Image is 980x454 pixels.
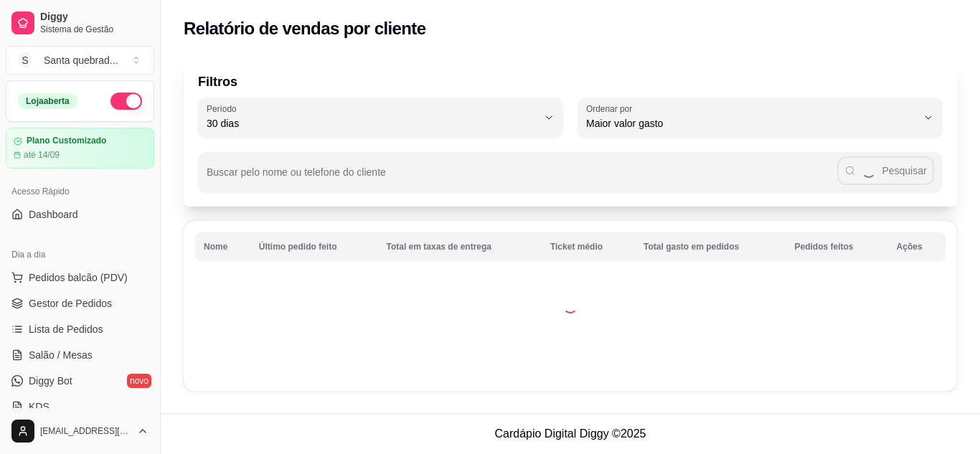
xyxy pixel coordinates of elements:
div: Santa quebrad ... [44,53,118,67]
h2: Relatório de vendas por cliente [184,17,426,40]
span: Dashboard [29,207,78,222]
button: Período30 dias [198,98,563,138]
button: Select a team [6,46,154,75]
div: Loading [563,299,578,313]
button: Pedidos balcão (PDV) [6,266,154,289]
label: Ordenar por [586,103,637,115]
span: Salão / Mesas [29,348,93,362]
span: 30 dias [207,116,537,131]
span: Diggy [40,11,149,24]
button: Ordenar porMaior valor gasto [578,98,943,138]
label: Período [207,103,241,115]
input: Buscar pelo nome ou telefone do cliente [207,171,837,185]
a: Gestor de Pedidos [6,292,154,315]
span: S [18,53,32,67]
button: [EMAIL_ADDRESS][DOMAIN_NAME] [6,414,154,448]
a: Diggy Botnovo [6,369,154,392]
span: Pedidos balcão (PDV) [29,270,128,285]
footer: Cardápio Digital Diggy © 2025 [161,413,980,454]
div: Dia a dia [6,243,154,266]
div: Loja aberta [18,93,77,109]
span: Lista de Pedidos [29,322,103,336]
div: Acesso Rápido [6,180,154,203]
a: Lista de Pedidos [6,318,154,341]
a: DiggySistema de Gestão [6,6,154,40]
span: [EMAIL_ADDRESS][DOMAIN_NAME] [40,425,131,437]
a: Salão / Mesas [6,344,154,366]
span: KDS [29,399,50,414]
span: Maior valor gasto [586,116,917,131]
a: Plano Customizadoaté 14/09 [6,128,154,169]
p: Filtros [198,72,943,92]
span: Sistema de Gestão [40,24,149,35]
article: Plano Customizado [27,136,106,146]
article: até 14/09 [24,149,60,161]
span: Diggy Bot [29,374,72,388]
span: Gestor de Pedidos [29,296,112,311]
button: Alterar Status [110,93,142,110]
a: Dashboard [6,203,154,226]
a: KDS [6,395,154,418]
